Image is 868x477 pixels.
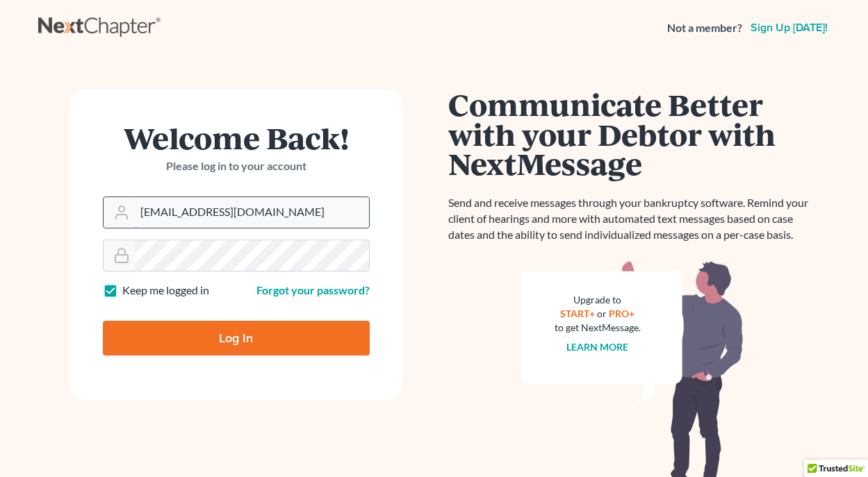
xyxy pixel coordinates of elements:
strong: Not a member? [667,20,742,36]
a: Forgot your password? [256,283,370,296]
p: Please log in to your account [103,158,370,174]
h1: Communicate Better with your Debtor with NextMessage [448,90,817,178]
div: Upgrade to [555,293,641,307]
input: Email Address [135,197,369,228]
a: PRO+ [609,308,634,319]
a: Sign up [DATE]! [748,22,830,33]
a: Learn more [566,341,628,353]
p: Send and receive messages through your bankruptcy software. Remind your client of hearings and mo... [448,195,817,243]
div: to get NextMessage. [555,321,641,335]
label: Keep me logged in [122,283,209,299]
input: Log In [103,321,370,355]
span: or [597,308,607,319]
a: START+ [560,308,595,319]
h1: Welcome Back! [103,123,370,153]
